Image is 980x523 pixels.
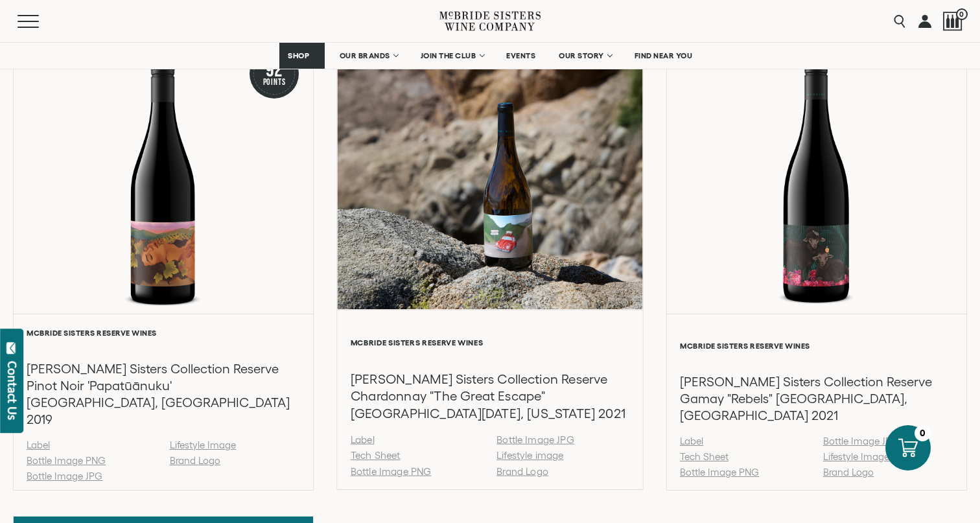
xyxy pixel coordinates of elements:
a: Tech Sheet [680,451,729,462]
h3: [PERSON_NAME] Sisters Collection Reserve Chardonnay "The Great Escape" [GEOGRAPHIC_DATA][DATE], [... [351,371,629,423]
span: FIND NEAR YOU [635,51,693,60]
span: JOIN THE CLUB [421,51,476,60]
a: Bottle Image PNG [680,467,759,478]
a: Lifestyle Image [823,451,889,462]
a: Lifestyle image [496,450,563,461]
a: OUR STORY [550,43,620,69]
a: Label [27,439,50,450]
a: JOIN THE CLUB [412,43,492,69]
h3: [PERSON_NAME] Sisters Collection Reserve Gamay "Rebels" [GEOGRAPHIC_DATA], [GEOGRAPHIC_DATA] 2021 [680,373,953,424]
span: 0 [956,8,968,20]
h6: McBride Sisters Reserve Wines [680,342,953,350]
a: Brand Logo [170,455,220,466]
a: Label [680,436,703,447]
div: Contact Us [6,361,19,420]
div: 0 [915,425,931,441]
h6: McBride Sisters Reserve Wines [27,329,300,337]
a: EVENTS [498,43,544,69]
a: OUR BRANDS [331,43,406,69]
a: Brand Logo [823,467,874,478]
a: SHOP [279,43,325,69]
a: Lifestyle Image [170,439,236,450]
a: FIND NEAR YOU [626,43,701,69]
span: SHOP [288,51,310,60]
a: Bottle Image JPG [496,434,574,445]
span: OUR BRANDS [340,51,390,60]
a: Brand Logo [496,466,548,477]
a: Tech Sheet [351,450,401,461]
a: Bottle Image JPG [823,436,899,447]
a: Bottle Image PNG [27,455,106,466]
button: Mobile Menu Trigger [17,15,64,28]
a: Bottle Image JPG [27,471,102,482]
a: Label [351,434,375,445]
span: EVENTS [506,51,535,60]
h3: [PERSON_NAME] Sisters Collection Reserve Pinot Noir 'Papatūānuku' [GEOGRAPHIC_DATA], [GEOGRAPHIC_... [27,360,300,428]
a: Bottle Image PNG [351,466,432,477]
h6: McBride Sisters Reserve Wines [351,338,629,347]
span: OUR STORY [559,51,604,60]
